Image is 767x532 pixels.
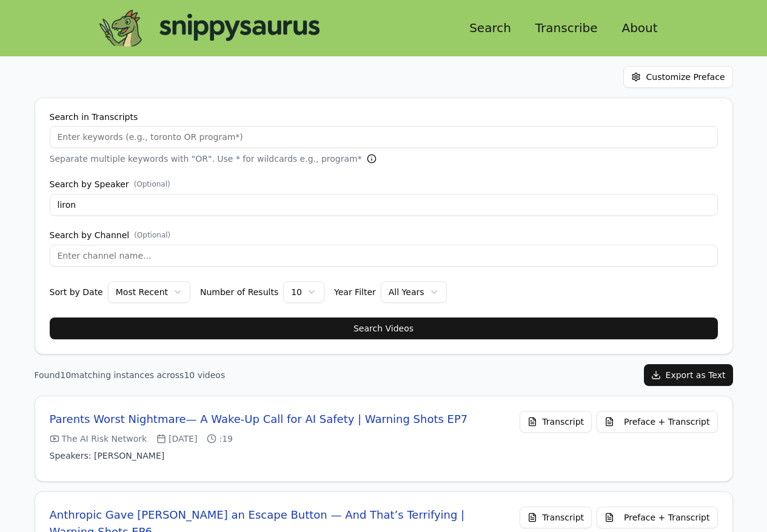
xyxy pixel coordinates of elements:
[50,451,92,461] span: Speakers:
[50,318,718,339] button: Search Videos
[134,230,170,240] span: (Optional)
[334,288,376,296] label: Year Filter
[50,179,718,189] label: Search by Speaker
[644,364,733,386] button: Export as Text
[50,113,718,121] label: Search in Transcripts
[99,10,142,47] img: Snippysaurus Logo
[50,288,103,296] label: Sort by Date
[50,126,718,148] input: Enter keywords (e.g., toronto OR program*)
[207,433,233,445] span: :19
[156,433,197,445] span: [DATE]
[597,411,717,433] button: Preface + Transcript
[147,13,329,42] img: Snippysaurus
[50,230,718,240] label: Search by Channel
[526,17,608,39] a: Transcribe
[50,245,718,267] input: Enter channel name...
[50,450,468,462] p: [PERSON_NAME]
[50,411,468,428] a: Parents Worst Nightmare— A Wake-Up Call for AI Safety | Warning Shots EP7
[612,17,667,39] a: About
[200,288,278,296] label: Number of Results
[50,433,147,445] span: The AI Risk Network
[460,17,521,39] a: Search
[35,369,226,381] p: Found 10 matching instances across 10 videos
[50,194,718,216] input: Enter speaker name...
[134,179,170,189] span: (Optional)
[597,507,717,528] button: Preface + Transcript
[50,153,362,165] span: Separate multiple keywords with "OR". Use * for wildcards e.g., program*
[520,411,592,433] a: Transcript
[520,507,592,528] a: Transcript
[623,66,732,88] button: Customize Preface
